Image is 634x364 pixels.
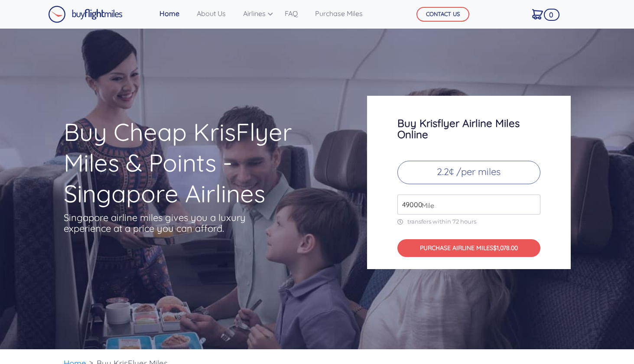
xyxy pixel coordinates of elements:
[240,5,271,22] a: Airlines
[48,6,123,23] img: Buy Flight Miles Logo
[156,5,183,22] a: Home
[281,5,301,22] a: FAQ
[64,117,333,209] h1: Buy Cheap KrisFlyer Miles & Points - Singapore Airlines
[544,9,559,21] span: 0
[493,244,518,252] span: $1,078.00
[312,5,366,22] a: Purchase Miles
[397,161,540,184] p: 2.2¢ /per miles
[417,200,434,211] span: Mile
[532,9,543,19] img: Cart
[64,212,259,234] p: Singapore airline miles gives you a luxury experience at a price you can afford.
[397,239,540,257] button: PURCHASE AIRLINE MILES$1,078.00
[529,5,546,23] a: 0
[416,7,469,22] button: CONTACT US
[193,5,229,22] a: About Us
[397,117,540,140] h3: Buy Krisflyer Airline Miles Online
[48,3,123,25] a: Buy Flight Miles Logo
[397,218,540,225] p: transfers within 72 hours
